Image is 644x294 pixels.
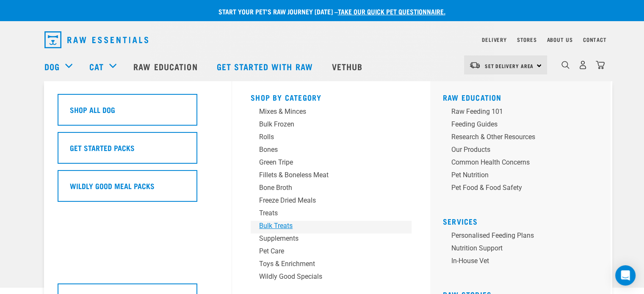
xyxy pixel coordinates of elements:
div: Treats [259,208,391,218]
a: Raw Education [125,49,208,83]
h5: Get Started Packs [70,142,135,153]
a: Get started with Raw [208,49,323,83]
div: Open Intercom Messenger [615,265,636,286]
a: Delivery [482,38,506,41]
a: Get Started Packs [58,132,218,170]
a: Raw Education [443,95,502,99]
a: Bone Broth [251,183,412,195]
div: Research & Other Resources [451,132,583,142]
div: Wildly Good Specials [259,272,391,282]
a: In-house vet [443,256,604,269]
a: Shop All Dog [58,94,218,132]
div: Fillets & Boneless Meat [259,170,391,180]
a: Feeding Guides [443,119,604,132]
img: home-icon@2x.png [596,60,605,69]
a: Bones [251,145,412,157]
a: Rolls [251,132,412,145]
a: Research & Other Resources [443,132,604,145]
a: About Us [547,38,572,41]
a: Pet Care [251,246,412,259]
a: Common Health Concerns [443,157,604,170]
h5: Shop By Category [251,93,412,100]
a: Cat [89,60,104,73]
a: Green Tripe [251,157,412,170]
div: Rolls [259,132,391,142]
div: Toys & Enrichment [259,259,391,269]
a: Freeze Dried Meals [251,195,412,208]
a: Wildly Good Specials [251,272,412,284]
a: Personalised Feeding Plans [443,231,604,243]
a: Pet Nutrition [443,170,604,183]
div: Pet Care [259,246,391,256]
nav: dropdown navigation [38,28,607,52]
div: Bulk Frozen [259,119,391,129]
a: Bulk Treats [251,221,412,234]
a: Fillets & Boneless Meat [251,170,412,183]
div: Pet Food & Food Safety [451,183,583,193]
a: Raw Feeding 101 [443,107,604,119]
div: Bulk Treats [259,221,391,231]
a: Pet Food & Food Safety [443,183,604,195]
div: Supplements [259,234,391,244]
div: Bone Broth [259,183,391,193]
img: Raw Essentials Logo [44,31,148,48]
div: Freeze Dried Meals [259,195,391,206]
a: Wildly Good Meal Packs [58,170,218,208]
img: van-moving.png [469,61,481,69]
div: Feeding Guides [451,119,583,129]
h5: Services [443,217,604,224]
div: Green Tripe [259,157,391,168]
h5: Wildly Good Meal Packs [70,180,155,191]
span: Set Delivery Area [485,64,534,67]
a: take our quick pet questionnaire. [338,9,445,13]
a: Our Products [443,145,604,157]
h5: Shop All Dog [70,104,115,115]
a: Dog [44,60,60,73]
a: Mixes & Minces [251,107,412,119]
a: Contact [583,38,607,41]
a: Bulk Frozen [251,119,412,132]
a: Supplements [251,234,412,246]
div: Our Products [451,145,583,155]
a: Treats [251,208,412,221]
a: Toys & Enrichment [251,259,412,272]
img: home-icon-1@2x.png [561,61,569,69]
div: Raw Feeding 101 [451,107,583,117]
img: user.png [578,60,587,69]
div: Bones [259,145,391,155]
div: Pet Nutrition [451,170,583,180]
a: Vethub [323,49,373,83]
div: Common Health Concerns [451,157,583,168]
a: Nutrition Support [443,243,604,256]
a: Stores [517,38,537,41]
div: Mixes & Minces [259,107,391,117]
